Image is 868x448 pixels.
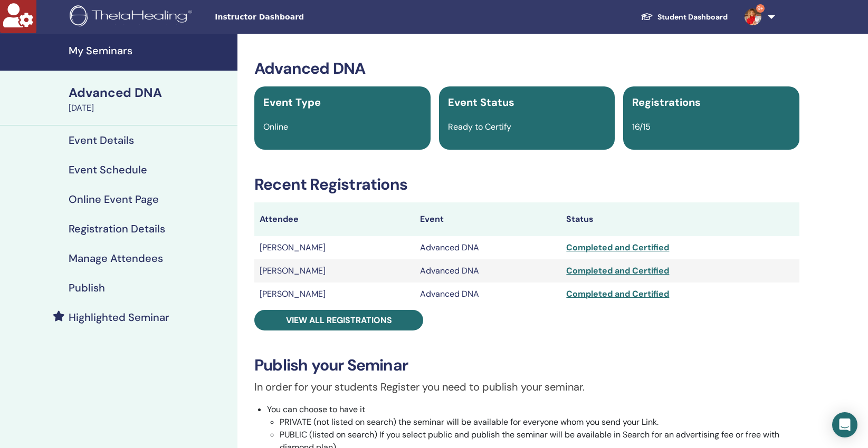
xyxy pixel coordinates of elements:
h4: My Seminars [69,44,231,57]
a: View all registrations [254,310,423,330]
th: Attendee [254,202,415,236]
div: Advanced DNA [69,84,231,102]
li: PRIVATE (not listed on search) the seminar will be available for everyone whom you send your Link. [280,416,799,428]
span: 16/15 [632,121,651,132]
span: View all registrations [286,315,392,326]
a: Student Dashboard [632,7,736,27]
p: In order for your students Register you need to publish your seminar. [254,379,799,395]
td: Advanced DNA [415,236,561,259]
td: Advanced DNA [415,283,561,306]
td: Advanced DNA [415,259,561,283]
span: 9+ [756,4,765,13]
a: Advanced DNA[DATE] [62,84,237,114]
h3: Advanced DNA [254,59,799,78]
h4: Highlighted Seminar [69,311,169,324]
span: Event Status [448,95,514,109]
h4: Manage Attendees [69,252,163,265]
span: Online [263,121,288,132]
div: [DATE] [69,102,231,114]
span: Instructor Dashboard [215,12,373,23]
h4: Online Event Page [69,193,159,206]
img: logo.png [70,5,196,29]
span: Registrations [632,95,701,109]
td: [PERSON_NAME] [254,283,415,306]
div: Completed and Certified [566,241,794,254]
h4: Event Details [69,134,134,147]
h4: Publish [69,281,105,294]
span: Event Type [263,95,321,109]
h4: Event Schedule [69,163,147,176]
img: graduation-cap-white.svg [641,12,653,21]
h3: Publish your Seminar [254,356,799,375]
span: Ready to Certify [448,121,511,132]
div: Completed and Certified [566,265,794,277]
th: Event [415,202,561,236]
th: Status [561,202,799,236]
div: Completed and Certified [566,288,794,300]
img: default.jpg [745,8,761,25]
td: [PERSON_NAME] [254,236,415,259]
div: Open Intercom Messenger [832,412,857,437]
h3: Recent Registrations [254,175,799,194]
h4: Registration Details [69,222,165,235]
td: [PERSON_NAME] [254,259,415,283]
